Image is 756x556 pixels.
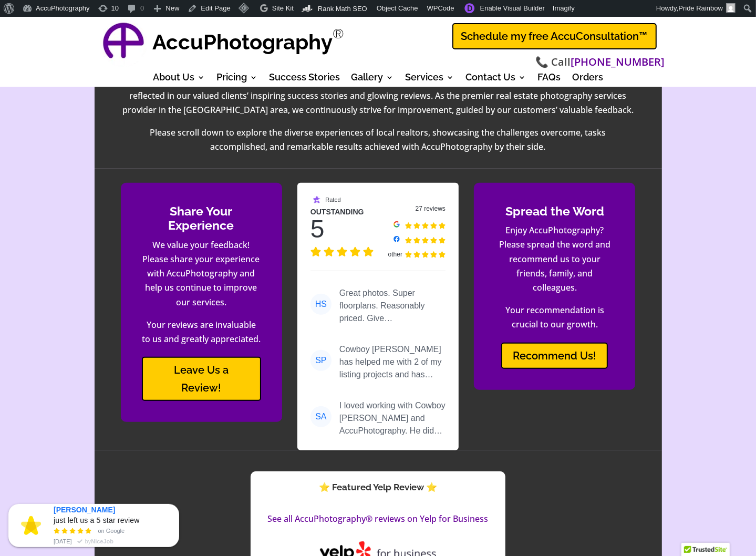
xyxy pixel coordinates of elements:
[313,196,320,203] img: nicejob
[405,237,412,244] img: Full star
[413,222,420,229] img: Full star
[310,282,446,327] a: HS Great photos. Super floorplans. Reasonably priced. Give [PERSON_NAME] a try. You will not regr...
[726,3,736,13] img: Avatar of pride rainbow
[388,249,402,260] div: other
[54,536,72,547] span: [DATE]
[153,74,205,85] a: About Us
[216,74,257,85] a: Pricing
[315,299,327,310] span: HS
[100,19,147,67] a: AccuPhotography Logo - Professional Real Estate Photography and Media Services in Dallas, Texas
[405,251,412,258] img: Full star
[142,238,261,318] p: We value your feedback! Please share your experience with AccuPhotography and help us continue to...
[310,220,382,239] div: 5
[142,204,261,238] h2: Share Your Experience
[339,287,446,325] div: Great photos. Super floorplans. Reasonably priced. Give [PERSON_NAME] a try. You will not regret it.
[318,5,367,13] span: Rank Math SEO
[75,537,85,548] span: 
[538,74,561,85] a: FAQs
[439,251,446,258] img: Full star
[430,237,437,244] img: Full star
[315,355,326,366] span: SP
[310,338,446,384] a: SP Cowboy [PERSON_NAME] has helped me with 2 of my listing projects and has gone over and above t...
[422,237,429,244] img: Full star
[439,222,446,229] img: Full star
[501,343,608,369] a: Recommend Us!
[54,504,115,515] span: [PERSON_NAME]
[121,126,636,154] p: Please scroll down to explore the diverse experiences of local realtors, showcasing the challenge...
[536,55,665,70] span: 📞 Call
[268,513,489,524] a: See all AccuPhotography® reviews on Yelp for Business
[54,515,140,526] span: just left us a 5 star review
[393,221,400,228] img: google
[333,26,344,42] sup: Registered Trademark
[430,222,437,229] img: Full star
[393,235,400,243] img: facebook
[100,19,147,67] img: AccuPhotography
[337,246,347,257] img: Full star
[495,223,614,303] p: Enjoy AccuPhotography? Please spread the word and recommend us to your friends, family, and colle...
[388,205,446,212] div: 27 reviews
[382,233,446,245] a: facebook Full star Full star Full star Full star Full star
[324,246,334,257] img: Full star
[85,536,113,547] span: by
[422,222,429,229] img: Full star
[142,357,261,401] a: Leave Us a Review!
[152,29,333,54] strong: AccuPhotography
[121,75,636,126] p: At AccuPhotography, we’re dedicated to delivering excellence in every aspect of our service. Our ...
[54,528,93,537] span: 
[339,343,446,381] div: Cowboy [PERSON_NAME] has helped me with 2 of my listing projects and has gone over and above to d...
[272,4,294,12] span: Site Kit
[315,411,326,422] span: SA
[310,246,321,257] img: Full star
[339,399,446,437] div: I loved working with Cowboy [PERSON_NAME] and AccuPhotography. He did an outstanding job with the...
[439,237,446,244] img: Full star
[452,23,657,49] a: Schedule my free AccuConsultation™
[495,303,614,332] p: Your recommendation is crucial to our growth.
[142,318,261,346] p: Your reviews are invaluable to us and greatly appreciated.
[413,237,420,244] img: Full star
[405,222,412,229] img: Full star
[495,204,614,224] h2: Spread the Word
[98,527,125,535] span: on Google
[310,394,446,440] a: SA I loved working with Cowboy [PERSON_NAME] and AccuPhotography. He did an outstanding job with ...
[430,251,437,258] img: Full star
[382,218,446,231] a: google Full star Full star Full star Full star Full star
[413,251,420,258] img: Full star
[91,538,113,544] strong: NiceJob
[406,74,454,85] a: Services
[269,74,340,85] a: Success Stories
[310,208,364,216] div: Outstanding
[573,74,604,85] a: Orders
[21,516,41,535] img: engage-placeholder--review.png
[466,74,526,85] a: Contact Us
[319,482,437,492] span: ⭐ Featured Yelp Review ⭐
[325,197,340,203] div: Rated
[363,246,374,257] img: Full star
[351,74,394,85] a: Gallery
[422,251,429,258] img: Full star
[678,4,723,12] span: Pride Rainbow
[350,246,360,257] img: Full star
[571,55,665,70] a: [PHONE_NUMBER]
